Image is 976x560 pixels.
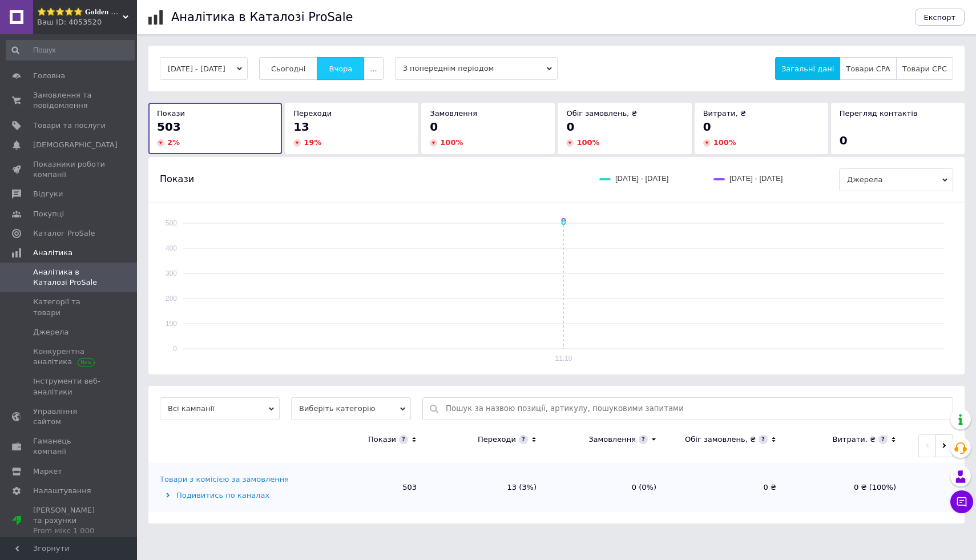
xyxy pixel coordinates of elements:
[775,57,840,80] button: Загальні дані
[896,57,953,80] button: Товари CPC
[329,65,352,73] span: Вчора
[166,269,177,277] text: 300
[846,65,890,73] span: Товари CPA
[33,209,64,219] span: Покупці
[33,140,118,150] span: [DEMOGRAPHIC_DATA]
[781,65,834,73] span: Загальні дані
[915,9,965,26] button: Експорт
[166,320,177,328] text: 100
[37,17,137,27] div: Ваш ID: 4053520
[430,120,438,134] span: 0
[395,57,558,80] span: З попереднім періодом
[171,10,353,24] h1: Аналітика в Каталозі ProSale
[173,345,177,353] text: 0
[703,109,747,118] span: Витрати, ₴
[160,474,289,485] div: Товари з комісією за замовлення
[440,138,463,147] span: 100 %
[33,189,63,199] span: Відгуки
[37,7,123,17] span: ⭐️⭐️⭐️⭐️⭐️ 𝐆𝐨𝐥𝐝𝐞𝐧 𝐌𝐚𝐫𝐤𝐞𝐭
[160,57,248,80] button: [DATE] - [DATE]
[33,505,106,537] span: [PERSON_NAME] та рахунки
[33,327,68,337] span: Джерела
[430,109,477,118] span: Замовлення
[950,490,973,513] button: Чат з покупцем
[33,347,106,367] span: Конкурентна аналітика
[166,295,177,303] text: 200
[924,13,956,22] span: Експорт
[33,486,91,496] span: Налаштування
[317,57,364,80] button: Вчора
[157,120,181,134] span: 503
[902,65,947,73] span: Товари CPC
[588,434,636,445] div: Замовлення
[33,159,106,180] span: Показники роботи компанії
[271,65,306,73] span: Сьогодні
[832,434,876,445] div: Витрати, ₴
[840,109,918,118] span: Перегляд контактів
[33,466,62,477] span: Маркет
[840,134,848,147] span: 0
[160,490,305,501] div: Подивитись по каналах
[308,463,428,512] td: 503
[293,120,309,134] span: 13
[370,65,377,73] span: ...
[166,219,177,227] text: 500
[33,267,106,288] span: Аналітика в Каталозі ProSale
[566,109,637,118] span: Обіг замовлень, ₴
[293,109,332,118] span: Переходи
[713,138,736,147] span: 100 %
[33,436,106,457] span: Гаманець компанії
[33,297,106,317] span: Категорії та товари
[157,109,185,118] span: Покази
[839,168,953,191] span: Джерела
[548,463,668,512] td: 0 (0%)
[304,138,321,147] span: 19 %
[368,434,396,445] div: Покази
[703,120,711,134] span: 0
[6,40,135,61] input: Пошук
[166,244,177,252] text: 400
[428,463,548,512] td: 13 (3%)
[167,138,180,147] span: 2 %
[788,463,908,512] td: 0 ₴ (100%)
[33,376,106,397] span: Інструменти веб-аналітики
[33,90,106,111] span: Замовлення та повідомлення
[33,71,65,81] span: Головна
[33,228,95,239] span: Каталог ProSale
[33,526,106,536] div: Prom мікс 1 000
[33,248,72,258] span: Аналітика
[478,434,516,445] div: Переходи
[291,397,411,420] span: Виберіть категорію
[840,57,896,80] button: Товари CPA
[160,397,280,420] span: Всі кампанії
[668,463,788,512] td: 0 ₴
[33,406,106,427] span: Управління сайтом
[566,120,574,134] span: 0
[685,434,756,445] div: Обіг замовлень, ₴
[33,120,106,131] span: Товари та послуги
[364,57,383,80] button: ...
[160,173,194,186] span: Покази
[259,57,318,80] button: Сьогодні
[555,354,572,362] text: 11.10
[446,398,947,420] input: Пошук за назвою позиції, артикулу, пошуковими запитами
[576,138,599,147] span: 100 %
